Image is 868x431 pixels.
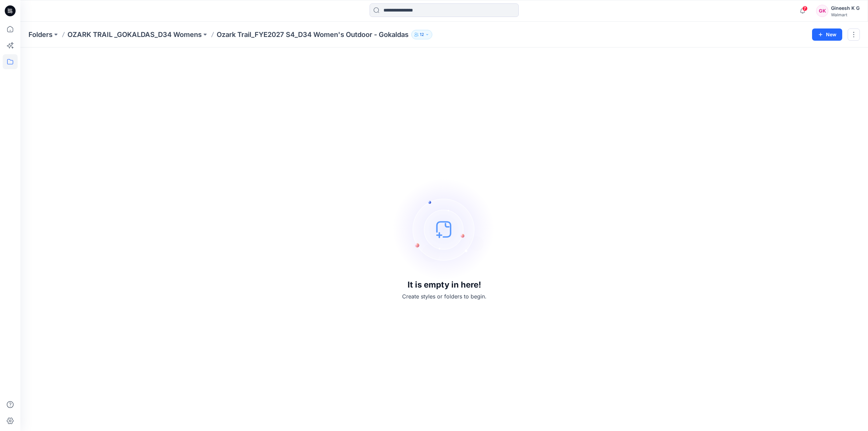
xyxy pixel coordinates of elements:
[28,30,53,39] a: Folders
[831,12,860,17] div: Walmart
[802,6,808,11] span: 7
[217,30,409,39] p: Ozark Trail_FYE2027 S4_D34 Women's Outdoor - Gokaldas
[402,292,487,300] p: Create styles or folders to begin.
[67,30,202,39] a: OZARK TRAIL _GOKALDAS_D34 Womens
[831,4,860,12] div: Gineesh K G
[411,30,432,39] button: 12
[393,178,495,280] img: empty-state-image.svg
[816,5,828,17] div: GK
[812,28,842,41] button: New
[420,31,424,38] p: 12
[408,280,481,290] h3: It is empty in here!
